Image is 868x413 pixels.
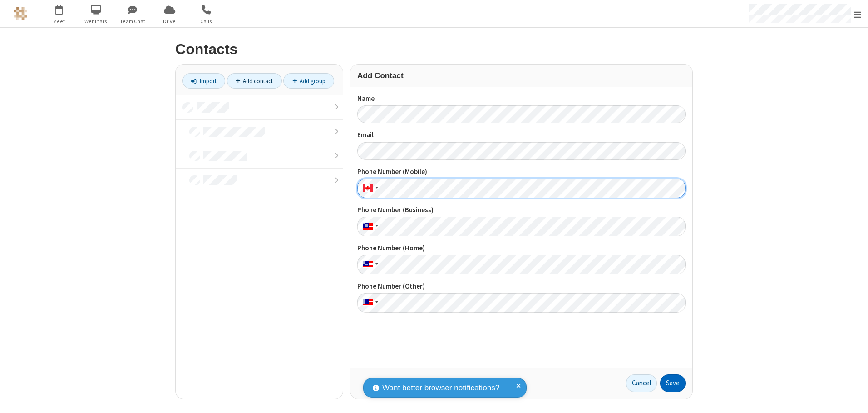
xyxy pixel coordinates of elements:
div: United States: + 1 [357,293,381,313]
div: United States: + 1 [357,255,381,274]
span: Team Chat [116,17,150,25]
h3: Add Contact [357,71,686,80]
h2: Contacts [175,41,693,57]
a: Cancel [626,374,657,393]
label: Phone Number (Other) [357,281,686,292]
span: Webinars [79,17,113,25]
a: Add contact [227,73,282,89]
span: Want better browser notifications? [382,382,499,394]
label: Name [357,94,686,104]
span: Calls [189,17,223,25]
label: Email [357,130,686,140]
img: QA Selenium DO NOT DELETE OR CHANGE [14,7,27,20]
iframe: Chat [845,389,861,407]
span: Drive [153,17,187,25]
label: Phone Number (Business) [357,205,686,215]
a: Import [182,73,225,89]
button: Save [660,374,686,393]
span: Meet [42,17,76,25]
label: Phone Number (Mobile) [357,167,686,177]
div: United States: + 1 [357,217,381,236]
a: Add group [283,73,334,89]
div: Canada: + 1 [357,179,381,198]
label: Phone Number (Home) [357,243,686,254]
